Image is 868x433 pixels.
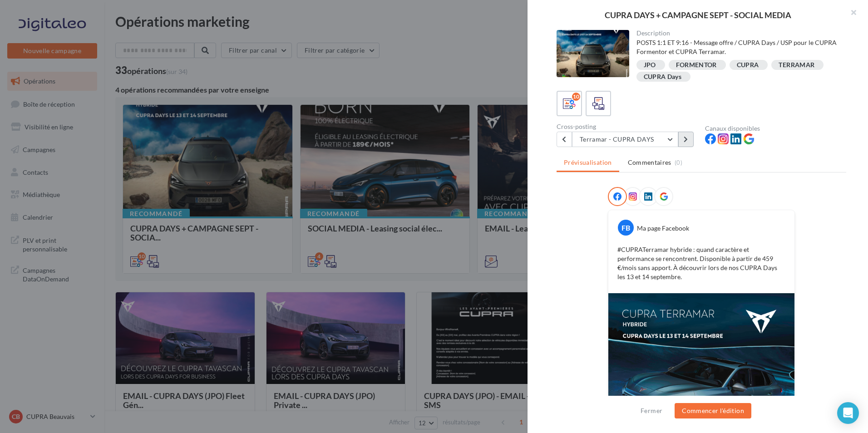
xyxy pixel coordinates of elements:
[737,62,759,69] div: CUPRA
[636,38,839,56] div: POSTS 1:1 ET 9:16 - Message offre / CUPRA Days / USP pour le CUPRA Formentor et CUPRA Terramar.
[628,158,671,167] span: Commentaires
[637,405,666,416] button: Fermer
[675,159,682,166] span: (0)
[542,11,853,19] div: CUPRA DAYS + CAMPAGNE SEPT - SOCIAL MEDIA
[779,62,814,69] div: TERRAMAR
[676,62,717,69] div: FORMENTOR
[637,224,689,233] div: Ma page Facebook
[644,74,682,80] div: CUPRA Days
[618,220,634,236] div: FB
[705,125,846,132] div: Canaux disponibles
[636,30,839,36] div: Description
[572,93,580,101] div: 10
[644,62,656,69] div: JPO
[572,132,678,147] button: Terramar - CUPRA DAYS
[837,402,859,424] div: Open Intercom Messenger
[557,123,698,130] div: Cross-posting
[617,245,785,281] p: #CUPRATerramar hybride : quand caractère et performance se rencontrent. Disponible à partir de 45...
[675,403,751,418] button: Commencer l'édition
